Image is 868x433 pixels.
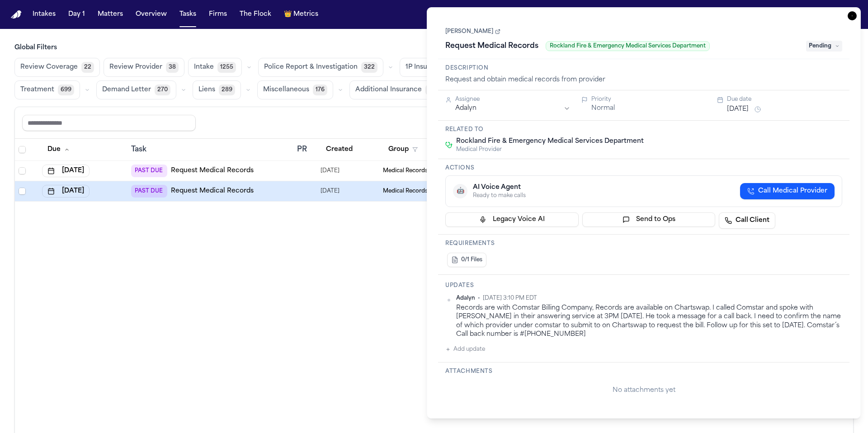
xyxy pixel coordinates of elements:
[447,253,486,267] button: 0/1 Files
[483,295,537,302] span: [DATE] 3:10 PM EDT
[188,58,242,77] button: Intake1255
[445,65,842,72] h3: Description
[217,62,236,73] span: 1255
[591,96,707,103] div: Priority
[445,126,842,133] h3: Related to
[280,6,322,23] button: crownMetrics
[425,85,434,95] span: 0
[740,183,835,199] button: Call Medical Provider
[65,6,89,23] button: Day 1
[445,386,842,395] div: No attachments yet
[11,10,22,19] a: Home
[806,41,842,52] span: Pending
[264,63,358,72] span: Police Report & Investigation
[349,80,440,99] button: Additional Insurance0
[20,63,78,72] span: Review Coverage
[29,6,59,23] button: Intakes
[406,63,446,72] span: 1P Insurance
[445,368,842,375] h3: Attachments
[313,85,327,95] span: 176
[176,6,200,23] button: Tasks
[102,85,151,94] span: Demand Letter
[582,212,716,227] button: Send to Ops
[193,80,241,99] button: Liens289
[445,240,842,247] h3: Requirements
[546,41,710,51] span: Rockland Fire & Emergency Medical Services Department
[591,104,615,113] button: Normal
[456,137,644,146] span: Rockland Fire & Emergency Medical Services Department
[14,43,854,52] h3: Global Filters
[263,85,309,94] span: Miscellaneous
[727,105,749,114] button: [DATE]
[473,192,526,199] div: Ready to make calls
[198,85,215,94] span: Liens
[81,62,94,73] span: 22
[42,185,90,198] button: [DATE]
[257,80,333,99] button: Miscellaneous176
[155,85,170,95] span: 270
[758,187,827,196] span: Call Medical Provider
[166,62,179,73] span: 38
[96,80,176,99] button: Demand Letter270
[455,96,571,103] div: Assignee
[478,295,480,302] span: •
[456,295,475,302] span: Adalyn
[361,62,377,73] span: 322
[445,165,842,172] h3: Actions
[258,58,383,77] button: Police Report & Investigation322
[445,28,500,35] a: [PERSON_NAME]
[727,96,842,103] div: Due date
[719,212,775,229] a: Call Client
[473,183,526,192] div: AI Voice Agent
[445,75,842,85] div: Request and obtain medical records from provider
[442,39,542,53] h1: Request Medical Records
[20,85,54,94] span: Treatment
[236,6,275,23] button: The Flock
[109,63,162,72] span: Review Provider
[58,85,74,95] span: 699
[445,282,842,289] h3: Updates
[194,63,214,72] span: Intake
[219,85,235,95] span: 289
[752,104,763,115] button: Snooze task
[456,146,644,153] span: Medical Provider
[14,58,100,77] button: Review Coverage22
[461,256,482,264] span: 0/1 Files
[355,85,422,94] span: Additional Insurance
[205,6,231,23] button: Firms
[457,187,464,196] span: 🤖
[456,304,842,339] div: Records are with Comstar Billing Company, Records are available on Chartswap. I called Comstar an...
[400,58,471,77] button: 1P Insurance273
[104,58,184,77] button: Review Provider38
[14,80,80,99] button: Treatment699
[94,6,127,23] button: Matters
[11,10,22,19] img: Finch Logo
[445,212,579,227] button: Legacy Voice AI
[445,344,485,355] button: Add update
[132,6,170,23] button: Overview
